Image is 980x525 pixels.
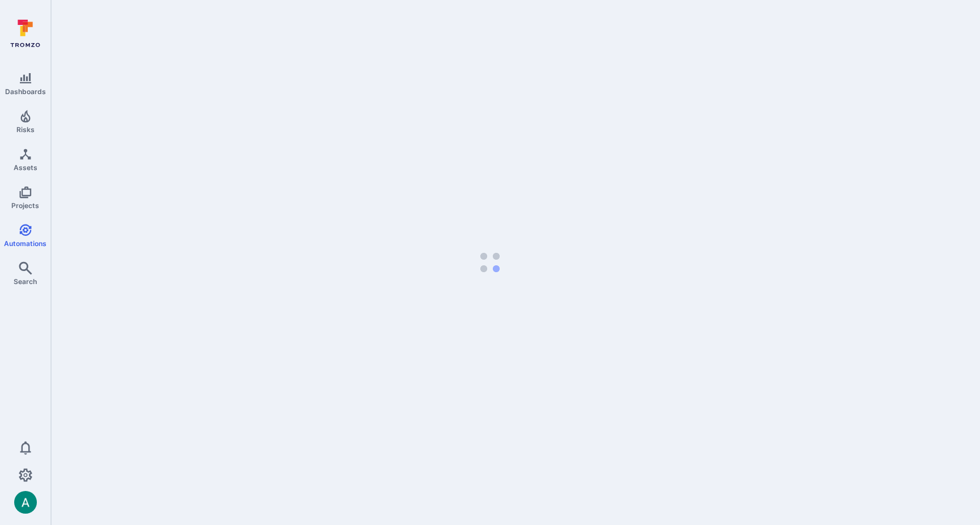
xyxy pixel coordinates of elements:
span: Dashboards [5,87,46,96]
span: Automations [4,239,47,248]
span: Search [14,277,37,286]
img: ACg8ocLSa5mPYBaXNx3eFu_EmspyJX0laNWN7cXOFirfQ7srZveEpg=s96-c [14,491,37,514]
div: Arjan Dehar [14,491,37,514]
span: Risks [16,125,35,134]
span: Assets [14,163,37,172]
span: Projects [11,201,39,210]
